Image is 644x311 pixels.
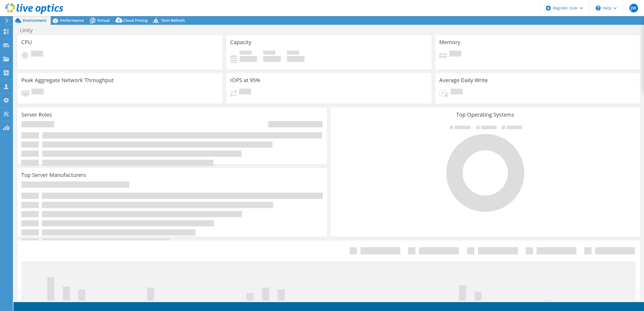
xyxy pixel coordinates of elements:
span: Used [240,51,252,56]
h4: 0 GiB [287,56,304,62]
span: Free [263,51,275,56]
h3: Peak Aggregate Network Throughput [21,77,114,83]
h1: Unity [18,27,41,33]
h3: Top Server Manufacturers [21,172,86,178]
span: Performance [60,18,84,23]
h3: IOPS at 95% [230,77,260,83]
h3: Memory [439,39,460,45]
span: Total [287,51,299,56]
h3: Average Daily Write [439,77,488,83]
span: Pending [449,51,461,58]
h3: Top Operating Systems [335,112,636,118]
span: Environment [23,18,47,23]
h4: 0 GiB [240,56,257,62]
h4: 0 GiB [263,56,281,62]
span: Pending [451,89,463,96]
span: JW [629,4,638,12]
h3: CPU [21,39,32,45]
span: Cloud Pricing [123,18,148,23]
h3: Capacity [230,39,251,45]
span: Virtual [97,18,110,23]
h3: Server Roles [21,112,52,118]
span: Pending [239,89,251,96]
span: Tech Refresh [161,18,185,23]
span: Pending [31,51,43,58]
svg: \n [596,6,601,11]
span: Pending [32,89,44,96]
